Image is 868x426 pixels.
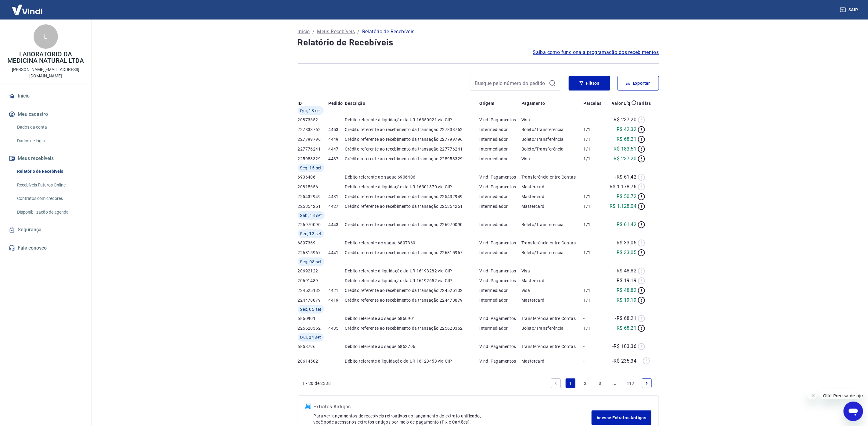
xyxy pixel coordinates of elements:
[300,212,322,218] span: Sáb, 13 set
[584,315,604,321] p: -
[300,259,322,265] span: Seg, 08 set
[300,165,322,171] span: Seg, 15 set
[345,193,480,200] p: Crédito referente ao recebimento da transação 225432949
[298,297,329,303] p: 224478879
[303,380,331,386] p: 1 - 20 de 2338
[521,184,584,190] p: Mastercard
[642,378,652,388] a: Next page
[479,184,521,190] p: Vindi Pagamentos
[580,378,590,388] a: Page 2
[328,193,345,200] p: 4431
[615,277,637,284] p: -R$ 19,19
[807,389,817,399] iframe: Fechar mensagem
[584,297,604,303] p: 1/1
[584,358,604,364] p: -
[345,184,480,190] p: Débito referente à liquidação da UR 16301370 via CIP
[328,325,345,331] p: 4435
[345,358,480,364] p: Débito referente à liquidação da UR 16123453 via CIP
[819,389,863,399] iframe: Mensagem da empresa
[345,203,480,209] p: Crédito referente ao recebimento da transação 225354251
[592,410,651,425] a: Acesse Extratos Antigos
[615,173,637,181] p: -R$ 61,42
[610,378,619,388] a: Jump forward
[328,287,345,293] p: 4421
[300,231,322,237] span: Sex, 12 set
[479,193,521,200] p: Intermediador
[7,152,84,165] button: Meus recebíveis
[617,136,636,143] p: R$ 68,21
[521,240,584,246] p: Transferência entre Contas
[617,325,636,332] p: R$ 68,21
[298,240,329,246] p: 6897369
[305,404,311,409] img: ícone
[839,4,861,16] button: Sair
[521,343,584,350] p: Transferência entre Contas
[521,268,584,274] p: Visa
[479,146,521,152] p: Intermediador
[521,136,584,142] p: Boleto/Transferência
[595,378,605,388] a: Page 3
[479,325,521,331] p: Intermediador
[612,116,636,123] p: -R$ 237,20
[298,28,310,35] p: Início
[584,136,604,142] p: 1/1
[533,49,659,56] a: Saiba como funciona a programação dos recebimentos
[300,306,322,312] span: Sex, 05 set
[479,343,521,350] p: Vindi Pagamentos
[345,100,366,106] p: Descrição
[612,100,632,106] p: Valor Líq.
[298,37,659,49] h4: Relatório de Recebíveis
[317,28,355,35] a: Meus Recebíveis
[345,315,480,321] p: Débito referente ao saque 6860901
[521,174,584,180] p: Transferência entre Contas
[617,126,636,133] p: R$ 42,32
[15,179,84,191] a: Recebíveis Futuros Online
[362,28,415,35] p: Relatório de Recebíveis
[612,357,636,365] p: -R$ 235,34
[300,334,321,340] span: Qui, 04 set
[549,376,654,391] ul: Pagination
[298,287,329,293] p: 224525132
[345,174,480,180] p: Débito referente ao saque 6906406
[584,343,604,350] p: -
[328,136,345,142] p: 4449
[479,278,521,284] p: Vindi Pagamentos
[345,146,480,152] p: Crédito referente ao recebimento da transação 227776241
[521,325,584,331] p: Boleto/Transferência
[479,126,521,133] p: Intermediador
[521,287,584,293] p: Visa
[345,126,480,133] p: Crédito referente ao recebimento da transação 227833762
[551,378,561,388] a: Previous page
[615,239,637,247] p: -R$ 33,05
[479,287,521,293] p: Intermediador
[566,378,575,388] a: Page 1 is your current page
[618,76,659,91] button: Exportar
[608,183,637,190] p: -R$ 1.178,76
[615,267,637,275] p: -R$ 48,82
[345,136,480,142] p: Crédito referente ao recebimento da transação 227799796
[584,268,604,274] p: -
[298,358,329,364] p: 20614502
[617,287,636,294] p: R$ 48,82
[328,100,343,106] p: Pedido
[624,378,637,388] a: Page 117
[7,0,47,19] img: Vindi
[475,79,546,88] input: Busque pelo número do pedido
[584,117,604,123] p: -
[314,413,592,425] p: Para ver lançamentos de recebíveis retroativos ao lançamento do extrato unificado, você pode aces...
[521,358,584,364] p: Mastercard
[345,325,480,331] p: Crédito referente ao recebimento da transação 225620362
[610,203,636,210] p: R$ 1.128,04
[34,24,58,49] div: L
[328,297,345,303] p: 4419
[298,268,329,274] p: 20692122
[298,343,329,350] p: 6853796
[298,174,329,180] p: 6906406
[15,206,84,218] a: Disponibilização de agenda
[357,28,359,35] p: /
[15,192,84,205] a: Contratos com credores
[584,278,604,284] p: -
[345,117,480,123] p: Débito referente à liquidação da UR 16350021 via CIP
[7,108,84,121] button: Meu cadastro
[584,325,604,331] p: 1/1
